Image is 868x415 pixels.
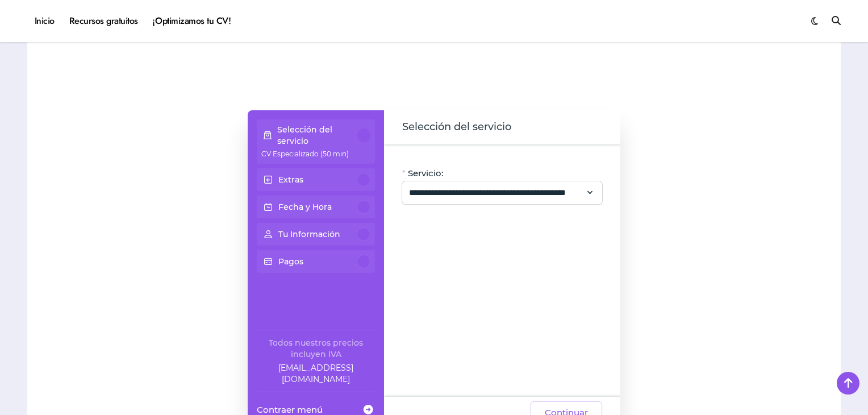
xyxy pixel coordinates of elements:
[278,201,332,213] p: Fecha y Hora
[278,174,303,185] p: Extras
[27,6,62,36] a: Inicio
[402,119,511,135] span: Selección del servicio
[145,6,238,36] a: ¡Optimizamos tu CV!
[257,362,375,385] a: Company email: ayuda@elhadadelasvacantes.com
[408,168,443,179] span: Servicio:
[277,124,358,147] p: Selección del servicio
[261,150,349,158] span: CV Especializado (50 min)
[62,6,145,36] a: Recursos gratuitos
[257,337,375,360] div: Todos nuestros precios incluyen IVA
[278,256,303,267] p: Pagos
[278,229,340,240] p: Tu Información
